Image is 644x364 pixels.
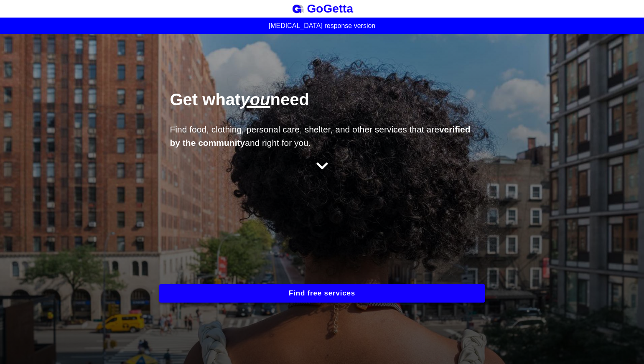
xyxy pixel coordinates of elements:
[159,290,485,297] a: Find free services
[159,284,485,303] button: Find free services
[170,89,479,120] h1: Get what need
[170,123,474,149] p: Find food, clothing, personal care, shelter, and other services that are and right for you.
[240,90,270,109] span: you
[170,125,471,148] strong: verified by the community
